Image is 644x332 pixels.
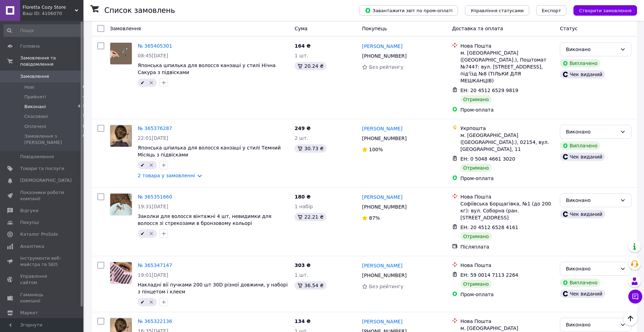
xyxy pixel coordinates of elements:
[560,26,578,31] span: Статус
[148,162,154,168] svg: Видалити мітку
[295,62,326,70] div: 20.24 ₴
[460,272,518,278] span: ЕН: 59 0014 7113 2264
[623,311,638,326] button: Наверх
[20,310,38,316] span: Маркет
[460,193,554,200] div: Нова Пошта
[362,43,402,50] a: [PERSON_NAME]
[560,70,605,79] div: Чек виданий
[460,200,554,221] div: Софіївська Борщагівка, №1 (до 200 кг): вул. Соборна (ран. [STREET_ADDRESS]
[295,194,311,200] span: 180 ₴
[24,133,83,146] span: Замовлення з [PERSON_NAME]
[566,128,617,136] div: Виконано
[460,280,492,288] div: Отримано
[80,94,85,100] span: 14
[20,231,58,237] span: Каталог ProSale
[140,299,145,305] span: ✔
[460,88,518,93] span: ЕН: 20 4512 6529 9819
[138,282,288,294] a: Накладні вії пучками 200 шт 30D різної довжини, у наборі з пінцетом і клеєм
[573,5,637,16] button: Створити замовлення
[23,4,75,10] span: Floretta Cozy Store
[460,232,492,241] div: Отримано
[452,26,503,31] span: Доставка та оплата
[295,262,311,268] span: 303 ₴
[295,26,307,31] span: Cума
[24,104,46,110] span: Виконані
[138,272,168,278] span: 19:01[DATE]
[295,281,326,290] div: 36.54 ₴
[369,215,380,221] span: 87%
[560,141,600,150] div: Виплачено
[460,125,554,132] div: Укрпошта
[138,173,195,178] a: 2 товара у замовленні
[140,231,145,236] span: ✔
[110,125,132,147] a: Фото товару
[20,55,83,67] span: Замовлення та повідомлення
[20,73,49,80] span: Замовлення
[566,321,617,329] div: Виконано
[560,278,600,287] div: Виплачено
[295,53,308,58] span: 1 шт.
[3,24,86,37] input: Пошук
[110,193,132,216] a: Фото товару
[110,43,132,64] img: Фото товару
[560,153,605,161] div: Чек виданий
[295,204,313,209] span: 1 набір
[295,125,311,131] span: 249 ₴
[628,290,642,303] button: Чат з покупцем
[148,80,154,86] svg: Видалити мітку
[140,162,145,168] span: ✔
[295,272,308,278] span: 1 шт.
[110,125,132,147] img: Фото товару
[362,262,402,269] a: [PERSON_NAME]
[460,156,515,162] span: ЕН: 0 5048 4661 3020
[470,8,524,13] span: Управління статусами
[110,26,141,31] span: Замовлення
[104,6,175,15] h1: Список замовлень
[148,231,154,236] svg: Видалити мітку
[110,262,132,284] a: Фото товару
[20,154,54,160] span: Повідомлення
[20,177,72,184] span: [DEMOGRAPHIC_DATA]
[369,284,403,289] span: Без рейтингу
[460,318,554,325] div: Нова Пошта
[295,43,311,49] span: 164 ₴
[365,7,452,14] span: Завантажити звіт по пром-оплаті
[566,7,637,13] a: Створити замовлення
[460,175,554,182] div: Пром-оплата
[138,135,168,141] span: 22:01[DATE]
[460,95,492,104] div: Отримано
[460,132,554,153] div: м. [GEOGRAPHIC_DATA] ([GEOGRAPHIC_DATA].), 02154, вул. [GEOGRAPHIC_DATA], 11
[138,63,276,75] a: Японська шпилька для волосся канзаші у стилі Нічна Сакура з підвісками
[369,64,403,70] span: Без рейтингу
[20,273,64,286] span: Управління сайтом
[460,243,554,250] div: Післяплата
[460,49,554,84] div: м. [GEOGRAPHIC_DATA] ([GEOGRAPHIC_DATA].), Поштомат №7447: вул. [STREET_ADDRESS], під'їзд №8 (ТІЛ...
[460,106,554,113] div: Пром-оплата
[295,318,311,324] span: 134 ₴
[83,123,85,130] span: 8
[138,43,172,49] a: № 365405301
[110,262,132,284] img: Фото товару
[361,270,408,280] div: [PHONE_NUMBER]
[566,265,617,273] div: Виконано
[560,290,605,298] div: Чек виданий
[138,145,281,157] a: Японська шпилька для волосся канзаші у стилі Темний Місяць з підвісками
[460,262,554,269] div: Нова Пошта
[138,53,168,58] span: 08:45[DATE]
[361,202,408,212] div: [PHONE_NUMBER]
[295,135,308,141] span: 2 шт.
[295,144,326,153] div: 30.73 ₴
[566,46,617,53] div: Виконано
[138,213,272,226] a: Заколки для волосся вінтажні 4 шт, невидимки для волосся зі стрекозами в бронзовому кольорі
[20,243,44,250] span: Аналітика
[295,213,326,221] div: 22.21 ₴
[138,262,172,268] a: № 365347147
[138,125,172,131] a: № 365376287
[566,196,617,204] div: Виконано
[20,255,64,268] span: Інструменти веб-майстра та SEO
[110,42,132,65] a: Фото товару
